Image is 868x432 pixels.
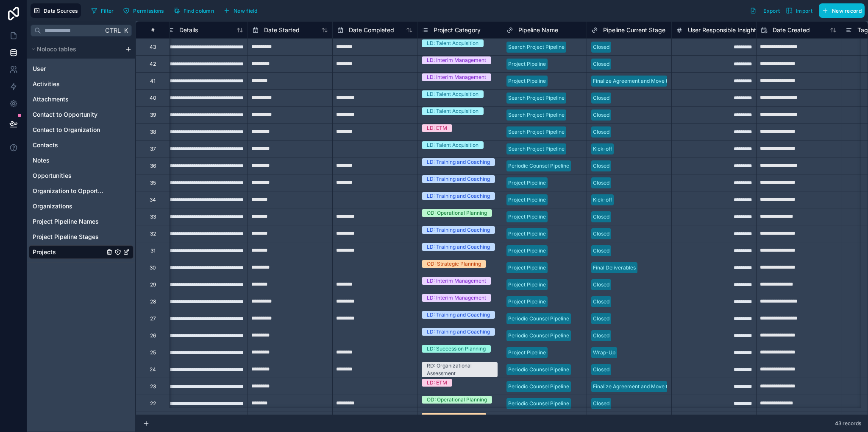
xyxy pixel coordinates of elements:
div: 33 [150,213,156,220]
button: Export [747,3,783,18]
div: Search Project Pipeline [508,43,565,51]
div: LD: Talent Acquisition [427,39,479,47]
span: New field [234,8,258,14]
div: Closed [593,213,609,221]
div: 43 [150,44,156,50]
div: Project Pipeline [508,247,546,255]
div: 41 [150,78,156,84]
div: OD: Operational Planning [427,396,487,404]
div: LD: Interim Management [427,73,486,81]
span: Export [763,8,780,14]
div: LD: Interim Management [427,56,486,64]
div: LD: Training and Coaching [427,158,490,166]
div: Finalize Agreement and Move to Next Stage for [PERSON_NAME] to Send [593,77,768,85]
span: Filter [101,8,114,14]
div: RD: Organizational Assessment [427,362,492,377]
a: Permissions [120,4,170,17]
div: OD: Strategic Planning [427,260,481,268]
div: Project Pipeline [508,349,546,356]
div: Closed [593,315,609,323]
span: Permissions [133,8,164,14]
div: LD: Talent Acquisition [427,90,479,98]
div: Final Deliverables [593,264,636,272]
div: Closed [593,400,609,407]
span: Data Sources [44,8,78,14]
div: LD: Talent Acquisition [427,107,479,115]
div: Project Pipeline [508,77,546,85]
div: 29 [150,281,156,288]
div: Closed [593,94,609,102]
span: Date Started [264,26,300,34]
div: Search Project Pipeline [508,94,565,102]
span: Import [796,8,812,14]
div: 39 [150,112,156,118]
div: OD: Strategic Planning [427,413,481,421]
div: Closed [593,281,609,289]
button: Import [783,3,815,18]
button: New record [819,3,865,18]
div: Closed [593,230,609,238]
div: 34 [150,196,156,203]
span: Ctrl [104,25,122,36]
div: Search Project Pipeline [508,145,565,153]
span: Date Completed [349,26,394,34]
div: Closed [593,111,609,119]
div: Project Pipeline [508,230,546,238]
div: LD: ETM [427,379,447,387]
div: Closed [593,60,609,68]
div: Periodic Counsel Pipeline [508,332,569,339]
div: 40 [150,95,156,101]
span: New record [832,8,862,14]
div: 28 [150,298,156,305]
div: 24 [150,366,156,373]
div: Closed [593,247,609,255]
div: Periodic Counsel Pipeline [508,383,569,390]
span: Project Category [434,26,481,34]
div: Project Pipeline [508,281,546,289]
span: K [123,28,129,34]
span: User Responsible Insightly Id [688,26,768,34]
div: Closed [593,162,609,170]
span: Date Created [773,26,810,34]
div: Kick-off [593,196,612,204]
div: Closed [593,298,609,306]
div: Search Project Pipeline [508,128,565,136]
span: Details [179,26,198,34]
div: Project Pipeline [508,213,546,221]
a: New record [815,3,865,18]
div: LD: Succession Planning [427,345,486,353]
div: LD: Training and Coaching [427,226,490,234]
div: Closed [593,128,609,136]
div: LD: Training and Coaching [427,243,490,251]
div: 25 [150,349,156,356]
span: 43 records [835,420,861,427]
div: Project Pipeline [508,196,546,204]
span: Pipeline Name [518,26,558,34]
div: LD: Training and Coaching [427,175,490,183]
div: LD: Training and Coaching [427,311,490,319]
div: 23 [150,383,156,390]
div: LD: Interim Management [427,294,486,302]
div: 36 [150,163,156,169]
div: Project Pipeline [508,60,546,68]
div: Periodic Counsel Pipeline [508,315,569,323]
span: Find column [184,8,214,14]
div: 37 [150,146,156,152]
div: Closed [593,366,609,373]
div: Periodic Counsel Pipeline [508,400,569,407]
div: Project Pipeline [508,264,546,272]
div: Closed [593,179,609,187]
div: Project Pipeline [508,179,546,187]
div: # [142,27,163,33]
div: 35 [150,180,156,186]
div: 26 [150,332,156,339]
div: 38 [150,129,156,135]
div: Wrap-Up [593,349,615,356]
div: Search Project Pipeline [508,111,565,119]
button: New field [220,4,261,17]
div: Project Pipeline [508,298,546,306]
div: Closed [593,332,609,339]
div: Kick-off [593,145,612,153]
button: Find column [170,4,217,17]
div: 22 [150,400,156,407]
